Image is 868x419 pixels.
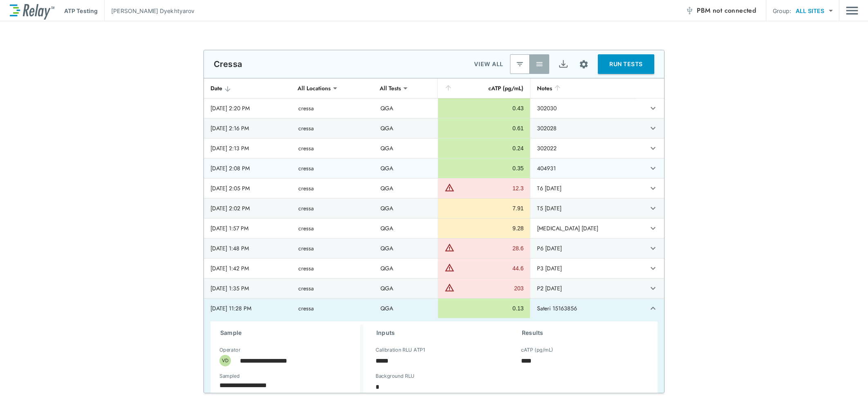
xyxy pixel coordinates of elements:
td: P6 [DATE] [530,238,635,258]
td: QGA [374,299,438,318]
div: 44.6 [456,264,523,272]
td: P2 [DATE] [530,279,635,298]
td: cressa [292,259,374,278]
td: QGA [374,218,438,238]
h3: Results [522,328,648,338]
td: cressa [292,178,374,198]
td: QGA [374,178,438,198]
div: 0.61 [445,124,523,132]
td: cressa [292,238,374,258]
td: cressa [292,118,374,138]
th: Date [204,78,292,98]
div: [DATE] 1:48 PM [210,244,285,252]
button: expand row [646,301,660,315]
button: expand row [646,141,660,155]
img: Latest [516,60,524,68]
button: expand row [646,121,660,135]
td: 404931 [530,158,635,178]
td: [MEDICAL_DATA] [DATE] [530,218,635,238]
div: 7.91 [445,204,523,212]
div: [DATE] 2:20 PM [210,104,285,112]
p: Group: [773,7,791,15]
button: expand row [646,201,660,215]
img: Warning [445,263,454,272]
span: PBM [697,5,756,16]
td: cressa [292,218,374,238]
img: Warning [445,283,454,292]
span: not connected [713,6,756,15]
button: expand row [646,181,660,195]
p: ATP Testing [64,7,98,15]
td: QGA [374,118,438,138]
div: [DATE] 1:57 PM [210,224,285,232]
td: T5 [DATE] [530,198,635,218]
td: cressa [292,98,374,118]
div: [DATE] 2:13 PM [210,144,285,152]
div: 0.35 [445,164,523,172]
div: [DATE] 1:35 PM [210,284,285,292]
button: expand row [646,261,660,275]
button: Export [553,54,573,74]
div: cATP (pg/mL) [444,83,523,93]
button: Site setup [573,53,595,75]
div: 12.3 [456,184,523,192]
p: VIEW ALL [474,59,503,69]
td: QGA [374,198,438,218]
button: RUN TESTS [598,54,654,74]
td: QGA [374,138,438,158]
td: cressa [292,158,374,178]
h3: Sample [220,328,360,338]
div: Notes [537,83,629,93]
label: Operator [219,347,240,353]
div: 0.13 [445,304,523,312]
div: [DATE] 2:16 PM [210,124,285,132]
p: [PERSON_NAME] Dyekhtyarov [111,7,195,15]
div: [DATE] 2:08 PM [210,164,285,172]
div: All Locations [292,80,336,96]
td: 302028 [530,118,635,138]
img: Drawer Icon [846,3,858,18]
td: Sateri 15163856 [530,299,635,318]
label: Sampled [219,373,240,379]
img: Warning [445,243,454,252]
div: All Tests [374,80,407,96]
img: Offline Icon [685,7,694,15]
img: LuminUltra Relay [10,2,54,20]
img: View All [535,60,544,68]
td: cressa [292,279,374,298]
img: Settings Icon [579,59,589,69]
iframe: Resource center [785,394,860,413]
td: T6 [DATE] [530,178,635,198]
img: Export Icon [558,59,568,69]
img: Warning [445,183,454,192]
h3: Inputs [376,328,502,338]
td: QGA [374,98,438,118]
p: Cressa [214,59,242,69]
button: expand row [646,161,660,175]
td: 302030 [530,98,635,118]
button: expand row [646,241,660,255]
button: expand row [646,101,660,115]
div: VD [219,355,231,366]
td: cressa [292,138,374,158]
label: Background RLU [376,373,414,379]
div: 9.28 [445,224,523,232]
div: [DATE] 1:42 PM [210,264,285,272]
button: expand row [646,221,660,235]
td: QGA [374,238,438,258]
button: PBM not connected [682,2,759,19]
div: 0.43 [445,104,523,112]
div: [DATE] 2:02 PM [210,204,285,212]
div: [DATE] 11:28 PM [210,304,285,312]
input: Choose date, selected date is Oct 9, 2025 [214,377,346,393]
div: 0.24 [445,144,523,152]
td: 302022 [530,138,635,158]
button: Main menu [846,3,858,18]
label: cATP (pg/mL) [521,347,553,353]
td: QGA [374,259,438,278]
div: 28.6 [456,244,523,252]
td: cressa [292,198,374,218]
td: QGA [374,158,438,178]
div: 203 [456,284,523,292]
div: [DATE] 2:05 PM [210,184,285,192]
